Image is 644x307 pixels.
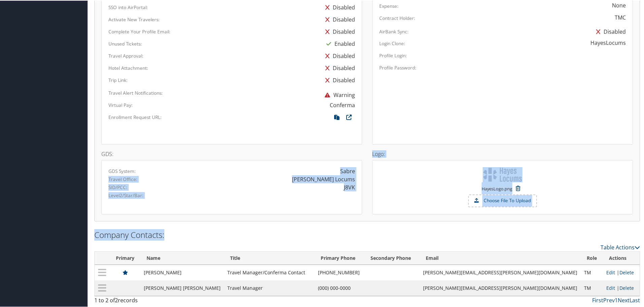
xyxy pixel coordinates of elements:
[615,296,618,303] a: 1
[322,13,355,25] div: Disabled
[108,175,137,182] label: Travel Office:
[603,264,640,280] td: |
[115,296,118,303] span: 2
[379,39,405,46] label: Login Clone:
[593,25,626,37] div: Disabled
[108,40,142,47] label: Unused Tickets:
[108,89,163,96] label: Travel Alert Notifications:
[612,1,626,9] div: None
[94,228,640,240] h2: Company Contacts:
[379,64,416,70] label: Profile Password:
[140,251,224,264] th: Name
[322,1,355,13] div: Disabled
[379,52,407,58] label: Profile Login:
[379,14,415,21] label: Contract Holder:
[108,3,148,10] label: SSO into AirPortal:
[108,101,133,108] label: Virtual Pay:
[379,2,398,9] label: Expense:
[581,264,603,280] td: TM
[420,251,581,264] th: Email
[606,284,615,290] a: Edit
[323,37,355,49] div: Enabled
[315,280,364,295] td: (000) 000-0000
[344,183,355,191] div: J8VK
[330,100,355,109] div: Conferma
[601,243,640,250] a: Table Actions
[315,264,364,280] td: [PHONE_NUMBER]
[630,296,640,303] a: Last
[364,251,420,264] th: Secondary Phone
[315,251,364,264] th: Primary Phone
[619,284,634,290] a: Delete
[224,264,315,280] td: Travel Manager/Conferma Contact
[581,251,603,264] th: Role
[420,280,581,295] td: [PERSON_NAME][EMAIL_ADDRESS][PERSON_NAME][DOMAIN_NAME]
[108,52,143,59] label: Travel Approval:
[590,38,626,46] div: HayesLocums
[108,64,148,71] label: Hotel Attachment:
[292,175,355,183] div: [PERSON_NAME] Locums
[108,76,128,83] label: Trip Link:
[379,28,409,34] label: AirBank Sync:
[321,91,355,98] span: Warning
[140,264,224,280] td: [PERSON_NAME]
[615,13,626,21] div: TMC
[108,183,127,190] label: SID/PCC:
[108,28,170,34] label: Complete Your Profile Email:
[603,296,615,303] a: Prev
[108,113,162,120] label: Enrollment Request URL:
[224,251,315,264] th: Title
[372,151,633,156] h4: Logo:
[420,264,581,280] td: [PERSON_NAME][EMAIL_ADDRESS][PERSON_NAME][DOMAIN_NAME]
[110,251,140,264] th: Primary
[606,269,615,275] a: Edit
[140,280,224,295] td: [PERSON_NAME] [PERSON_NAME]
[619,269,634,275] a: Delete
[603,251,640,264] th: Actions
[101,151,362,156] h4: GDS:
[322,49,355,61] div: Disabled
[482,185,512,198] small: HayesLogo.png
[581,280,603,295] td: TM
[108,167,136,174] label: GDS System:
[108,16,160,22] label: Activate New Travelers:
[322,25,355,37] div: Disabled
[618,296,630,303] a: Next
[340,166,355,175] div: Sabre
[224,280,315,295] td: Travel Manager
[108,191,143,198] label: Level2/Star/Bar:
[322,61,355,73] div: Disabled
[483,166,522,182] img: HayesLogo.png
[469,194,536,206] label: Choose File To Upload
[603,280,640,295] td: |
[94,296,223,307] div: 1 to 2 of records
[592,296,603,303] a: First
[322,73,355,86] div: Disabled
